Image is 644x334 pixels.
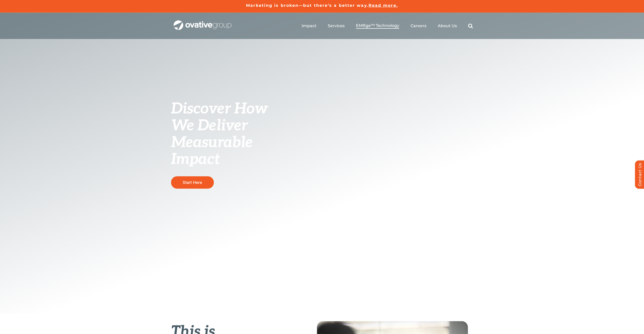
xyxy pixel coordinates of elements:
a: Read more. [369,3,398,8]
span: Discover How [171,100,268,118]
a: Search [468,23,473,28]
a: About Us [438,23,457,28]
a: OG_Full_horizontal_WHT [174,20,231,25]
span: We Deliver Measurable Impact [171,117,253,169]
nav: Menu [302,18,473,34]
a: Marketing is broken—but there’s a better way. [246,3,369,8]
a: Careers [411,23,426,28]
a: Services [328,23,345,28]
a: EMRge™ Technology [356,23,399,29]
span: Start Here [183,180,202,185]
a: Impact [302,23,316,28]
span: EMRge™ Technology [356,23,399,28]
a: Start Here [171,176,214,189]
